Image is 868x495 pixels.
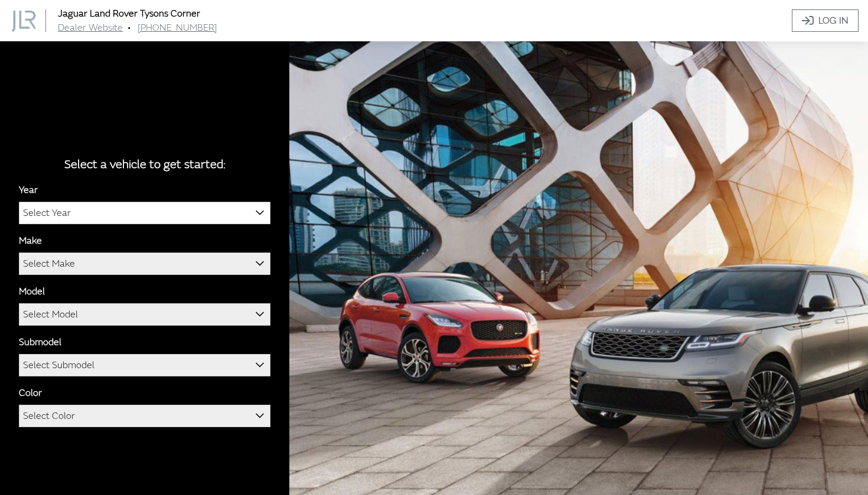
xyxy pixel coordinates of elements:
[19,183,38,197] label: Year
[58,22,123,34] a: Dealer Website
[19,386,42,400] label: Color
[19,304,270,325] span: Select Model
[19,253,270,275] span: Select Make
[19,234,42,248] label: Make
[19,355,270,376] span: Select Submodel
[19,284,45,299] label: Model
[138,22,217,34] a: [PHONE_NUMBER]
[23,304,78,325] span: Select Model
[58,8,200,19] a: Jaguar Land Rover Tysons Corner
[19,303,270,326] span: Select Model
[818,14,849,28] span: Log In
[23,202,71,224] span: Select Year
[792,9,859,32] a: Log In
[23,253,75,274] span: Select Make
[19,202,270,224] span: Select Year
[19,156,270,173] div: Select a vehicle to get started:
[19,202,270,224] span: Select Year
[19,335,61,349] label: Submodel
[128,22,130,34] span: •
[19,354,270,376] span: Select Submodel
[19,405,270,427] span: Select Color
[23,355,94,376] span: Select Submodel
[12,11,36,32] img: Dashboard
[19,405,270,427] span: Select Color
[12,9,56,31] a: Jaguar Land Rover Tysons Corner logo
[19,253,270,274] span: Select Make
[23,405,75,427] span: Select Color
